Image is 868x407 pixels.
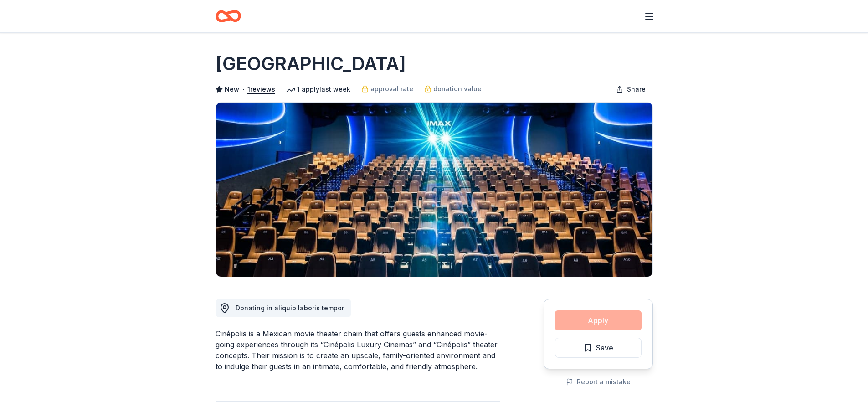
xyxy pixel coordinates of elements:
span: New [225,84,239,95]
span: • [241,86,245,93]
div: Cinépolis is a Mexican movie theater chain that offers guests enhanced movie-going experiences th... [216,328,500,372]
button: 1reviews [247,84,275,95]
a: donation value [424,83,482,94]
h1: [GEOGRAPHIC_DATA] [216,51,406,77]
div: 1 apply last week [286,84,350,95]
button: Save [555,338,642,358]
span: Donating in aliquip laboris tempor [236,304,344,312]
button: Report a mistake [566,376,631,387]
span: donation value [433,83,482,94]
span: Save [596,342,613,354]
a: Home [216,5,241,27]
span: Share [627,84,646,95]
span: approval rate [370,83,413,94]
a: approval rate [361,83,413,94]
img: Image for Cinépolis [216,103,652,277]
button: Share [609,80,653,98]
